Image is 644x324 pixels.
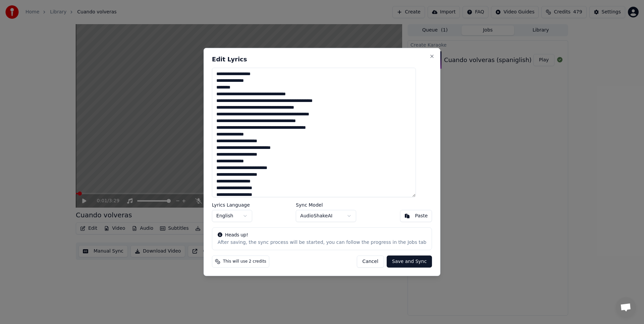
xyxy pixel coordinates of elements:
div: Heads up! [218,232,426,238]
h2: Edit Lyrics [212,56,432,62]
label: Sync Model [296,203,356,207]
button: Paste [400,210,432,222]
button: Cancel [357,256,384,268]
span: This will use 2 credits [223,259,266,264]
button: Save and Sync [387,256,432,268]
label: Lyrics Language [212,203,252,207]
div: After saving, the sync process will be started, you can follow the progress in the Jobs tab [218,239,426,246]
div: Paste [415,213,428,219]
